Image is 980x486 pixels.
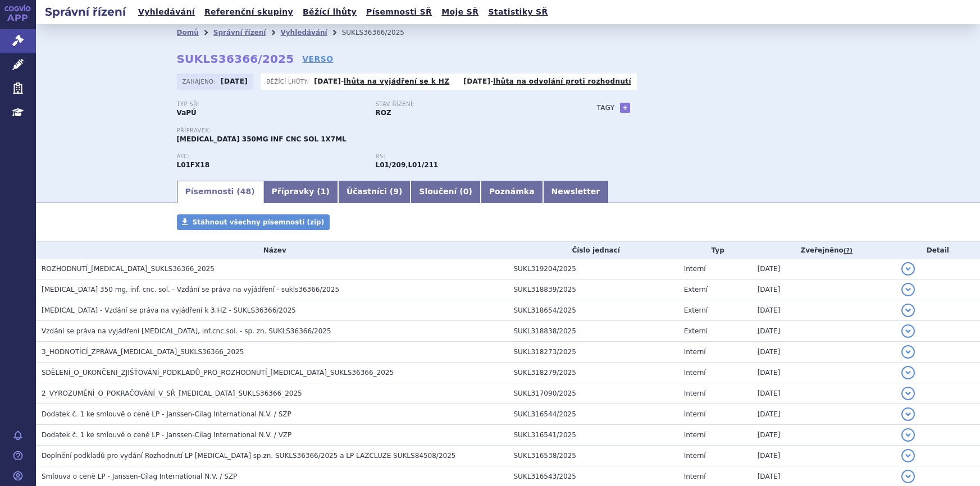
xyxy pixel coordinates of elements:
[42,389,302,397] span: 2_VYROZUMĚNÍ_O_POKRAČOVÁNÍ_V_SŘ_RYBREVANT_SUKLS36366_2025
[901,283,915,296] button: detail
[376,161,406,169] strong: amivantamab k léčbě pokročilého NSCLC s pozitivitou EGFR mutace v kombinaci s karboplatinou a pem...
[177,52,294,66] strong: SUKLS36366/2025
[752,404,896,425] td: [DATE]
[752,363,896,383] td: [DATE]
[177,214,330,230] a: Stáhnout všechny písemnosti (zip)
[620,103,630,113] a: +
[508,446,678,466] td: SUKL316538/2025
[684,473,706,480] span: Interní
[42,431,291,439] span: Dodatek č. 1 ke smlouvě o ceně LP - Janssen-Cilag International N.V. / VZP
[411,181,480,203] a: Sloučení (0)
[493,77,631,85] a: lhůta na odvolání proti rozhodnutí
[508,259,678,279] td: SUKL319204/2025
[844,247,853,255] abbr: (?)
[684,369,706,377] span: Interní
[752,446,896,466] td: [DATE]
[508,342,678,363] td: SUKL318273/2025
[438,4,482,20] a: Moje SŘ
[221,77,248,85] strong: [DATE]
[752,425,896,446] td: [DATE]
[344,77,449,85] a: lhůta na vyjádření se k HZ
[901,262,915,276] button: detail
[177,135,347,143] span: [MEDICAL_DATA] 350MG INF CNC SOL 1X7ML
[321,187,326,196] span: 1
[177,161,210,169] strong: AMIVANTAMAB
[314,77,449,86] p: -
[901,449,915,462] button: detail
[42,306,296,314] span: RYBREVANT - Vzdání se práva na vyjádření k 3.HZ - SUKLS36366/2025
[376,153,563,160] p: RS:
[508,363,678,383] td: SUKL318279/2025
[135,4,198,20] a: Vyhledávání
[684,431,706,439] span: Interní
[42,452,455,460] span: Doplnění podkladů pro vydání Rozhodnutí LP RYBREVANT sp.zn. SUKLS36366/2025 a LP LAZCLUZE SUKLS84...
[508,279,678,300] td: SUKL318839/2025
[684,389,706,397] span: Interní
[896,242,980,259] th: Detail
[752,259,896,279] td: [DATE]
[183,77,218,86] span: Zahájeno:
[376,101,563,108] p: Stav řízení:
[302,53,333,65] a: VERSO
[201,4,297,20] a: Referenční skupiny
[684,327,708,335] span: Externí
[901,387,915,400] button: detail
[508,242,678,259] th: Číslo jednací
[901,345,915,359] button: detail
[42,410,291,418] span: Dodatek č. 1 ke smlouvě o ceně LP - Janssen-Cilag International N.V. / SZP
[42,369,394,377] span: SDĚLENÍ_O_UKONČENÍ_ZJIŠŤOVÁNÍ_PODKLADŮ_PRO_ROZHODNUTÍ_RYBREVANT_SUKLS36366_2025
[240,187,251,196] span: 48
[42,286,339,294] span: RYBREVANT 350 mg, inf. cnc. sol. - Vzdání se práva na vyjádření - sukls36366/2025
[508,383,678,404] td: SUKL317090/2025
[177,101,364,108] p: Typ SŘ:
[463,77,631,86] p: -
[342,24,419,41] li: SUKLS36366/2025
[393,187,399,196] span: 9
[338,181,411,203] a: Účastníci (9)
[752,300,896,321] td: [DATE]
[299,4,360,20] a: Běžící lhůty
[263,181,338,203] a: Přípravky (1)
[752,242,896,259] th: Zveřejněno
[752,342,896,363] td: [DATE]
[36,242,508,259] th: Název
[684,410,706,418] span: Interní
[684,265,706,273] span: Interní
[42,265,215,273] span: ROZHODNUTÍ_RYBREVANT_SUKLS36366_2025
[597,101,615,114] h3: Tagy
[508,300,678,321] td: SUKL318654/2025
[177,153,364,160] p: ATC:
[42,327,331,335] span: Vzdání se práva na vyjádření RYBREVANT, inf.cnc.sol. - sp. zn. SUKLS36366/2025
[42,473,237,480] span: Smlouva o ceně LP - Janssen-Cilag International N.V. / SZP
[213,29,266,36] a: Správní řízení
[177,109,197,117] strong: VaPÚ
[485,4,551,20] a: Statistiky SŘ
[314,77,341,85] strong: [DATE]
[752,383,896,404] td: [DATE]
[901,304,915,317] button: detail
[684,286,708,294] span: Externí
[463,77,490,85] strong: [DATE]
[901,324,915,338] button: detail
[463,187,469,196] span: 0
[408,161,438,169] strong: pemigatinib k léčbě pokročilého cholangiokarcinomu s fúzí nebo přeskupením FGFR2
[481,181,543,203] a: Poznámka
[684,306,708,314] span: Externí
[901,407,915,421] button: detail
[901,428,915,442] button: detail
[280,29,327,36] a: Vyhledávání
[177,181,263,203] a: Písemnosti (48)
[684,452,706,460] span: Interní
[266,77,311,86] span: Běžící lhůty:
[42,348,244,356] span: 3_HODNOTÍCÍ_ZPRÁVA_RYBREVANT_SUKLS36366_2025
[752,279,896,300] td: [DATE]
[177,127,575,134] p: Přípravek:
[508,425,678,446] td: SUKL316541/2025
[376,153,575,170] div: ,
[543,181,609,203] a: Newsletter
[508,321,678,342] td: SUKL318838/2025
[678,242,752,259] th: Typ
[901,470,915,483] button: detail
[684,348,706,356] span: Interní
[177,29,199,36] a: Domů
